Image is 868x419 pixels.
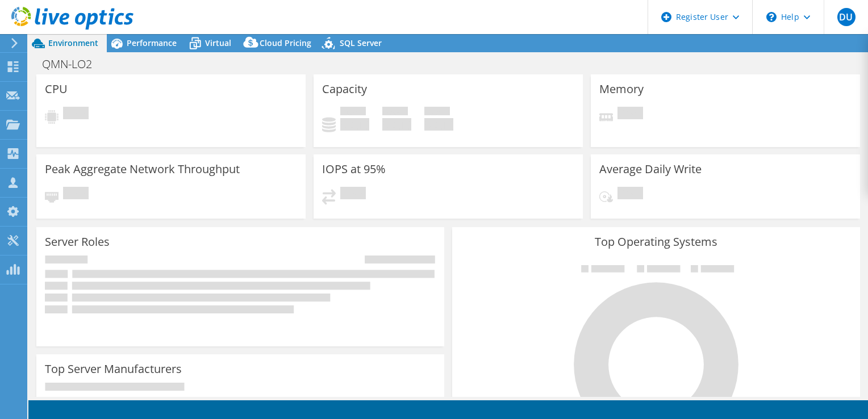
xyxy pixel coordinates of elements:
[322,83,367,95] h3: Capacity
[37,58,110,70] h1: QMN-LO2
[599,163,702,175] h3: Average Daily Write
[617,187,643,202] span: Pending
[617,107,643,122] span: Pending
[382,107,408,118] span: Free
[340,37,382,48] span: SQL Server
[322,163,386,175] h3: IOPS at 95%
[45,236,110,248] h3: Server Roles
[461,236,852,248] h3: Top Operating Systems
[340,118,369,131] h4: 0 GiB
[340,187,366,202] span: Pending
[599,83,644,95] h3: Memory
[837,8,856,26] span: DU
[260,37,311,48] span: Cloud Pricing
[424,107,450,118] span: Total
[127,37,177,48] span: Performance
[48,37,98,48] span: Environment
[45,83,68,95] h3: CPU
[382,118,411,131] h4: 0 GiB
[63,107,89,122] span: Pending
[424,118,453,131] h4: 0 GiB
[63,187,89,202] span: Pending
[340,107,366,118] span: Used
[766,12,777,22] svg: \n
[205,37,231,48] span: Virtual
[45,163,240,175] h3: Peak Aggregate Network Throughput
[45,363,182,375] h3: Top Server Manufacturers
